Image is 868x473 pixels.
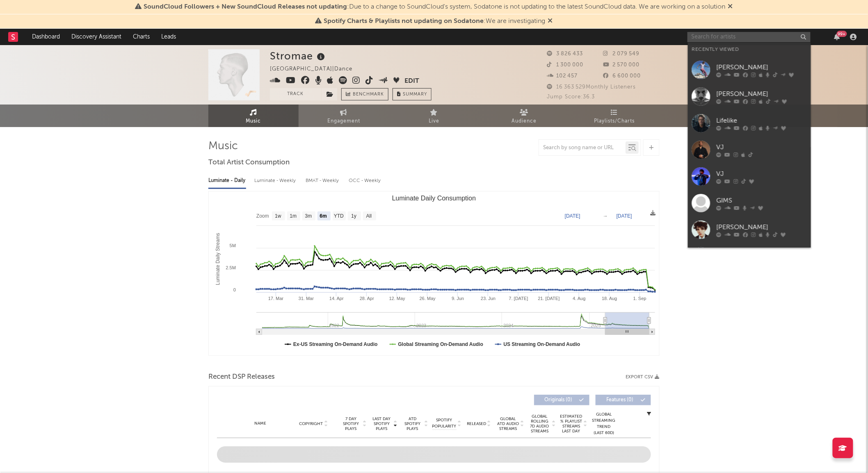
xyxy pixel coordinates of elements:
div: Luminate - Weekly [254,174,297,188]
a: Music [208,105,299,127]
text: [DATE] [617,213,632,219]
span: Originals ( 0 ) [539,398,577,403]
div: VJ [717,142,807,152]
text: US Streaming On-Demand Audio [504,341,580,347]
span: 3 826 433 [547,51,583,57]
span: 2 570 000 [603,62,640,68]
span: 6 600 000 [603,73,641,79]
a: [PERSON_NAME] [688,243,811,270]
text: 1m [290,214,297,219]
text: 31. Mar [299,296,314,301]
text: 26. May [420,296,436,301]
span: Copyright [299,421,323,426]
div: Stromae [270,49,327,63]
span: Released [467,421,486,426]
span: Playlists/Charts [594,116,635,126]
a: Discovery Assistant [66,29,127,45]
span: Global Rolling 7D Audio Streams [528,414,551,434]
span: 7 Day Spotify Plays [340,416,362,431]
div: BMAT - Weekly [306,174,340,188]
div: VJ [717,169,807,179]
button: Track [270,88,321,100]
text: 9. Jun [452,296,464,301]
span: Audience [512,116,537,126]
span: 102 457 [547,73,578,79]
text: Zoom [256,214,269,219]
text: 0 [233,287,236,292]
div: GIMS [717,196,807,205]
text: 1y [351,214,356,219]
text: Ex-US Streaming On-Demand Audio [293,341,378,347]
text: 1w [275,214,281,219]
text: 1. Sep [633,296,646,301]
span: Last Day Spotify Plays [371,416,393,431]
div: [PERSON_NAME] [717,62,807,72]
text: YTD [334,214,344,219]
text: Global Streaming On-Demand Audio [398,341,484,347]
text: 28. Apr [360,296,374,301]
a: Engagement [299,105,389,127]
a: Leads [155,29,182,45]
button: Export CSV [626,375,660,380]
a: Live [389,105,479,127]
text: 12. May [389,296,406,301]
a: Charts [127,29,155,45]
text: Luminate Daily Streams [215,233,221,285]
a: VJ [688,136,811,163]
button: Originals(0) [534,395,589,405]
input: Search by song name or URL [539,145,626,151]
span: Live [429,116,439,126]
span: ATD Spotify Plays [402,416,423,431]
text: 7. [DATE] [509,296,528,301]
span: Global ATD Audio Streams [497,416,519,431]
span: Dismiss [728,4,733,10]
a: [PERSON_NAME] [688,57,811,83]
text: → [603,213,608,219]
span: 2 079 549 [603,51,640,57]
span: Recent DSP Releases [208,372,275,382]
span: 1 300 000 [547,62,583,68]
a: Benchmark [341,88,388,100]
div: Lifelike [717,116,807,125]
span: : We are investigating [324,18,546,25]
span: Dismiss [548,18,553,25]
span: Benchmark [353,90,384,100]
div: Name [233,421,287,427]
text: 23. Jun [481,296,496,301]
text: Luminate Daily Consumption [392,195,476,202]
span: : Due to a change to SoundCloud's system, Sodatone is not updating to the latest SoundCloud data.... [144,4,726,10]
a: Playlists/Charts [569,105,660,127]
span: Estimated % Playlist Streams Last Day [560,414,582,434]
div: [GEOGRAPHIC_DATA] | Dance [270,64,362,74]
text: [DATE] [565,213,580,219]
input: Search for artists [688,32,811,42]
span: Spotify Charts & Playlists not updating on Sodatone [324,18,484,25]
div: [PERSON_NAME] [717,89,807,99]
button: 99+ [834,34,840,40]
a: VJ [688,163,811,190]
a: Dashboard [26,29,66,45]
svg: Luminate Daily Consumption [209,191,659,355]
span: Features ( 0 ) [601,398,639,403]
text: 18. Aug [602,296,617,301]
text: 3m [305,214,312,219]
a: [PERSON_NAME] [688,216,811,243]
span: Summary [403,92,427,97]
text: All [366,214,372,219]
span: Total Artist Consumption [208,158,290,168]
div: [PERSON_NAME] [717,222,807,232]
span: Spotify Popularity [432,417,457,430]
text: 2.5M [226,265,236,270]
text: 4. Aug [573,296,586,301]
span: Music [246,116,261,126]
text: 6m [320,214,327,219]
button: Edit [405,76,420,86]
span: Engagement [327,116,360,126]
span: Jump Score: 36.3 [547,94,595,100]
text: 17. Mar [268,296,284,301]
a: [PERSON_NAME] [688,83,811,110]
div: Luminate - Daily [208,174,246,188]
text: 5M [230,243,236,248]
a: Audience [479,105,569,127]
div: Global Streaming Trend (Last 60D) [592,412,616,436]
